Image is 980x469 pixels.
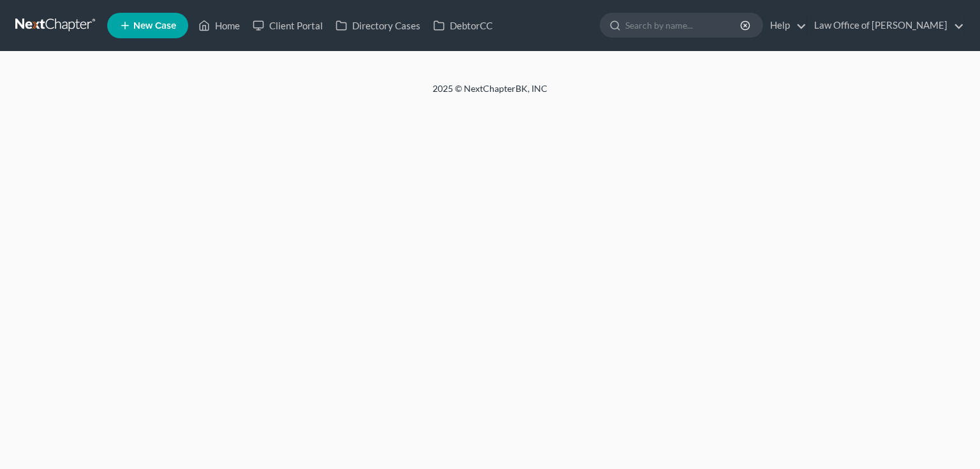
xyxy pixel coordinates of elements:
[126,82,854,105] div: 2025 © NextChapterBK, INC
[133,21,176,31] span: New Case
[246,14,329,37] a: Client Portal
[808,14,964,37] a: Law Office of [PERSON_NAME]
[329,14,427,37] a: Directory Cases
[764,14,806,37] a: Help
[192,14,246,37] a: Home
[427,14,499,37] a: DebtorCC
[625,13,742,37] input: Search by name...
